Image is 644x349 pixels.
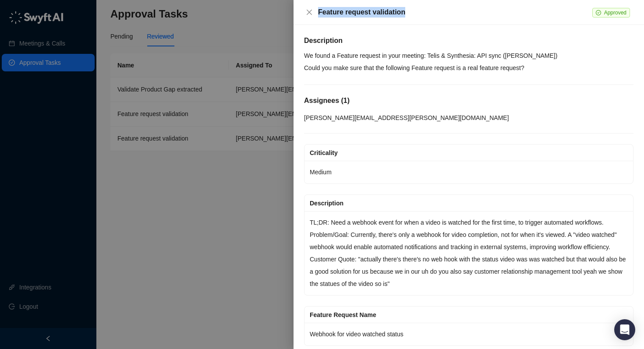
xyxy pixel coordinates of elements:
h5: Assignees ( 1 ) [304,95,633,106]
p: TL;DR: Need a webhook event for when a video is watched for the first time, to trigger automated ... [310,216,628,229]
span: check-circle [596,10,601,15]
div: Feature Request Name [310,310,628,320]
p: Medium [310,166,628,178]
div: Description [310,198,628,208]
div: Open Intercom Messenger [614,319,635,340]
p: We found a Feature request in your meeting: Telis & Synthesia: API sync ([PERSON_NAME]) Could you... [304,49,633,74]
span: close [306,9,313,16]
div: Feature request validation [318,7,592,18]
div: Criticality [310,148,628,158]
span: Approved [604,10,626,16]
h5: Description [304,35,633,46]
p: Problem/Goal: Currently, there's only a webhook for video completion, not for when it's viewed. A... [310,229,628,253]
span: [PERSON_NAME][EMAIL_ADDRESS][PERSON_NAME][DOMAIN_NAME] [304,114,509,121]
p: Webhook for video watched status [310,328,628,340]
button: Close [304,7,315,18]
p: Customer Quote: "actually there's there's no web hook with the status video was was watched but t... [310,253,628,290]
